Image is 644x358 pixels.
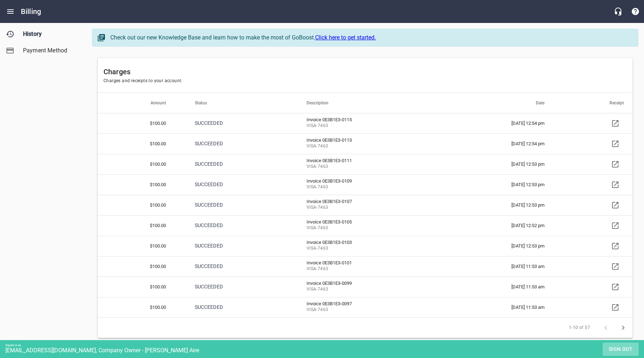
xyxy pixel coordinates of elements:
span: VISA - 7463 [307,184,423,191]
h6: Charges [103,66,627,77]
button: Open drawer [2,3,19,20]
p: SUCCEEDED [195,181,278,188]
p: SUCCEEDED [195,160,278,168]
div: Check out our new Knowledge Base and learn how to make the most of GoBoost. [110,33,631,42]
th: $100.00 [98,113,186,133]
th: $100.00 [98,195,186,215]
span: VISA - 7463 [307,163,423,170]
p: SUCCEEDED [195,222,278,229]
td: [DATE] 11:53 am [443,277,565,297]
td: Invoice 0E3B1E3-0109 [298,174,443,195]
td: Invoice 0E3B1E3-0107 [298,195,443,215]
th: $100.00 [98,215,186,236]
td: Invoice 0E3B1E3-0099 [298,277,443,297]
span: VISA - 7463 [307,286,423,293]
p: SUCCEEDED [195,283,278,291]
td: [DATE] 11:53 am [443,297,565,317]
span: 1-10 of 57 [569,324,590,331]
th: $100.00 [98,256,186,277]
th: Status [186,93,298,113]
button: Sign out [603,343,639,356]
td: [DATE] 12:52 pm [443,215,565,236]
td: [DATE] 11:53 am [443,256,565,277]
span: VISA - 7463 [307,143,423,150]
th: Description [298,93,443,113]
p: SUCCEEDED [195,201,278,209]
div: [EMAIL_ADDRESS][DOMAIN_NAME], Company Owner - [PERSON_NAME] Aire [5,347,644,354]
div: Signed in as [5,344,644,347]
span: Payment Method [23,46,78,55]
th: $100.00 [98,297,186,317]
td: [DATE] 12:54 pm [443,113,565,133]
span: History [23,30,78,38]
span: VISA - 7463 [307,245,423,252]
th: $100.00 [98,277,186,297]
td: [DATE] 12:53 pm [443,174,565,195]
td: [DATE] 12:54 pm [443,133,565,154]
td: Invoice 0E3B1E3-0105 [298,215,443,236]
button: Support Portal [627,3,644,20]
p: SUCCEEDED [195,242,278,250]
td: [DATE] 12:53 pm [443,195,565,215]
h6: Billing [21,6,41,17]
th: Receipt [565,93,632,113]
th: $100.00 [98,236,186,256]
th: $100.00 [98,133,186,154]
th: Date [443,93,565,113]
td: Invoice 0E3B1E3-0111 [298,154,443,174]
span: VISA - 7463 [307,306,423,314]
td: Invoice 0E3B1E3-0097 [298,297,443,317]
span: VISA - 7463 [307,265,423,273]
a: Click here to get started. [315,34,376,41]
td: Invoice 0E3B1E3-0103 [298,236,443,256]
td: [DATE] 12:53 pm [443,154,565,174]
span: Charges and receipts to your account. [103,78,183,83]
span: VISA - 7463 [307,204,423,211]
span: Sign out [606,345,636,354]
td: Invoice 0E3B1E3-0115 [298,113,443,133]
p: SUCCEEDED [195,263,278,270]
span: VISA - 7463 [307,225,423,232]
th: Amount [98,93,186,113]
td: Invoice 0E3B1E3-0113 [298,133,443,154]
th: $100.00 [98,174,186,195]
button: Live Chat [609,3,627,20]
p: SUCCEEDED [195,140,278,147]
p: SUCCEEDED [195,303,278,311]
p: SUCCEEDED [195,119,278,127]
th: $100.00 [98,154,186,174]
td: [DATE] 12:53 pm [443,236,565,256]
span: VISA - 7463 [307,122,423,129]
td: Invoice 0E3B1E3-0101 [298,256,443,277]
